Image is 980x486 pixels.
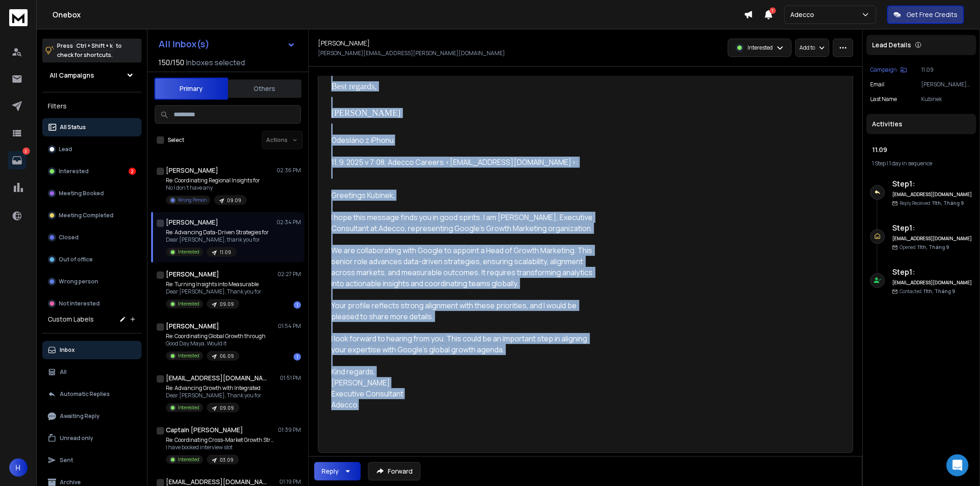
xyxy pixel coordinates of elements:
h1: Onebox [52,9,744,20]
p: Dear [PERSON_NAME], thank you for [166,236,269,243]
h6: Step 1 : [892,178,973,189]
div: 2 [129,168,136,175]
h3: Inboxes selected [186,57,245,68]
p: Campaign [870,66,897,73]
p: Re: Turning Insights into Measurable [166,281,261,288]
p: Good Day Maya, Would it [166,340,266,347]
p: Interested [178,249,199,255]
h1: [PERSON_NAME] [166,218,218,227]
button: Awaiting Reply [42,407,142,425]
button: All Status [42,118,142,136]
p: [PERSON_NAME][EMAIL_ADDRESS][PERSON_NAME][DOMAIN_NAME] [921,81,973,88]
button: Primary [154,78,228,100]
button: Campaign [870,66,907,73]
div: Kind regards, [PERSON_NAME] Executive Consultant Adecco [331,366,600,410]
span: Ctrl + Shift + k [75,40,114,51]
p: Awaiting Reply [60,413,100,420]
h6: Step 1 : [892,266,973,277]
p: Interested [59,168,89,175]
button: H [9,458,28,477]
h1: All Campaigns [50,71,94,80]
p: 09.09 [220,301,234,308]
button: Unread only [42,429,142,447]
p: Re: Coordinating Cross-Market Growth Strategies [166,436,276,444]
div: Activities [867,114,976,134]
p: Reply Received [900,200,964,207]
h3: Filters [42,100,142,113]
button: Out of office [42,250,142,269]
p: Out of office [59,256,93,263]
p: Email [870,81,884,88]
p: Re: Advancing Data-Driven Strategies for [166,229,269,236]
button: Reply [314,462,361,480]
p: No I don’t have any [166,184,260,192]
p: 06.09 [220,353,234,360]
p: Not Interested [59,300,100,307]
button: Lead [42,140,142,158]
h1: [PERSON_NAME] [166,270,219,279]
p: Interested [748,44,773,51]
p: 2 [23,147,30,155]
h1: [PERSON_NAME] [318,39,370,48]
h6: Step 1 : [892,222,973,233]
button: Meeting Booked [42,184,142,203]
p: All Status [60,124,86,131]
h1: All Inbox(s) [159,40,210,49]
p: Inbox [60,346,75,354]
p: Meeting Completed [59,212,113,219]
h1: [PERSON_NAME] [166,322,219,331]
p: [PERSON_NAME][EMAIL_ADDRESS][PERSON_NAME][DOMAIN_NAME] [318,50,505,57]
span: Best regards, [331,81,377,91]
p: 09.09 [220,405,234,412]
span: 11th, Tháng 9 [918,244,949,250]
p: Interested [178,352,199,359]
span: 1 [770,7,776,14]
button: Automatic Replies [42,385,142,403]
h1: [EMAIL_ADDRESS][DOMAIN_NAME] [166,373,267,383]
div: | [872,160,971,167]
p: 01:51 PM [280,374,301,382]
button: Meeting Completed [42,206,142,225]
p: Unread only [60,435,93,442]
p: Lead Details [872,40,911,50]
button: Get Free Credits [887,6,964,24]
p: 03.09 [220,457,233,463]
div: Reply [322,467,339,476]
span: 1 day in sequence [889,159,932,167]
p: Get Free Credits [906,10,957,19]
p: Last Name [870,96,897,103]
span: 150 / 150 [159,57,184,68]
span: 11th, Tháng 9 [923,288,955,294]
div: We are collaborating with Google to appoint a Head of Growth Marketing. This senior role advances... [331,245,600,289]
span: 1 Step [872,159,886,167]
div: Odesláno z iPhonu [331,135,600,146]
button: Inbox [42,341,142,359]
button: Interested2 [42,162,142,181]
h1: Captain [PERSON_NAME] [166,425,243,435]
button: Others [228,79,301,99]
p: 02:36 PM [277,167,301,174]
p: Dear [PERSON_NAME], Thank you for [166,288,261,295]
button: Forward [368,462,420,480]
div: 1 [294,353,301,361]
p: Wrong Person [178,197,207,203]
p: 11.09 [220,249,231,256]
p: 01:54 PM [278,322,301,330]
p: 01:39 PM [278,426,301,434]
p: Press to check for shortcuts. [57,41,122,60]
p: Interested [178,456,199,463]
div: I hope this message finds you in good spirits. I am [PERSON_NAME], Executive Consultant at Adecco... [331,212,600,234]
p: Closed [59,234,79,241]
p: 02:34 PM [277,219,301,226]
h1: 11.09 [872,145,971,154]
p: Re: Advancing Growth with Integrated [166,384,261,392]
p: 11.09 [921,66,973,73]
p: 02:27 PM [278,271,301,278]
p: Add to [799,44,815,51]
h3: Custom Labels [48,315,94,324]
button: All [42,363,142,381]
button: Closed [42,228,142,247]
div: 1 [294,301,301,309]
p: Re: Coordinating Regional Insights for [166,177,260,184]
